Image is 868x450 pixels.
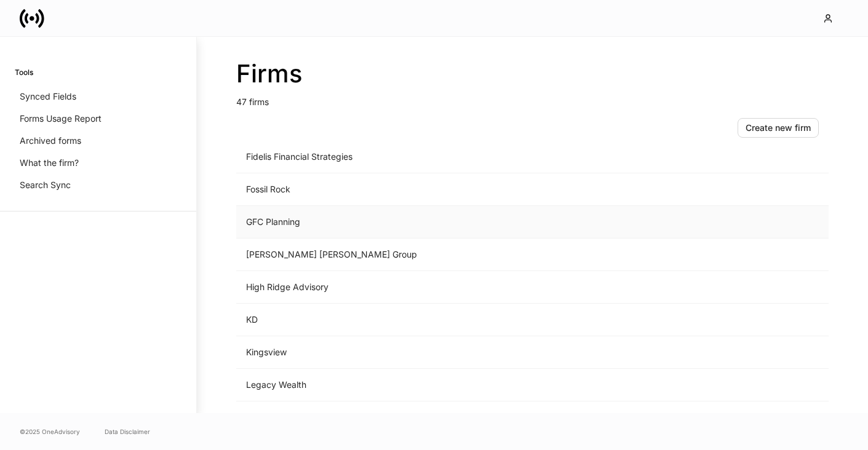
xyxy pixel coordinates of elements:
[236,59,829,89] h2: Firms
[20,90,76,103] p: Synced Fields
[236,304,624,336] td: KD
[738,118,819,138] button: Create new firm
[236,369,624,401] td: Legacy Wealth
[20,135,81,147] p: Archived forms
[15,108,181,130] a: Forms Usage Report
[236,89,829,108] p: 47 firms
[236,401,624,434] td: [PERSON_NAME] Financial
[236,206,624,239] td: GFC Planning
[236,173,624,206] td: Fossil Rock
[236,271,624,304] td: High Ridge Advisory
[15,85,181,108] a: Synced Fields
[15,174,181,196] a: Search Sync
[20,112,102,125] p: Forms Usage Report
[236,141,624,173] td: Fidelis Financial Strategies
[236,336,624,369] td: Kingsview
[15,66,33,78] h6: Tools
[15,130,181,152] a: Archived forms
[20,179,71,191] p: Search Sync
[15,152,181,174] a: What the firm?
[20,157,79,169] p: What the firm?
[236,239,624,271] td: [PERSON_NAME] [PERSON_NAME] Group
[20,427,80,436] span: © 2025 OneAdvisory
[105,427,150,436] a: Data Disclaimer
[746,122,811,134] div: Create new firm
